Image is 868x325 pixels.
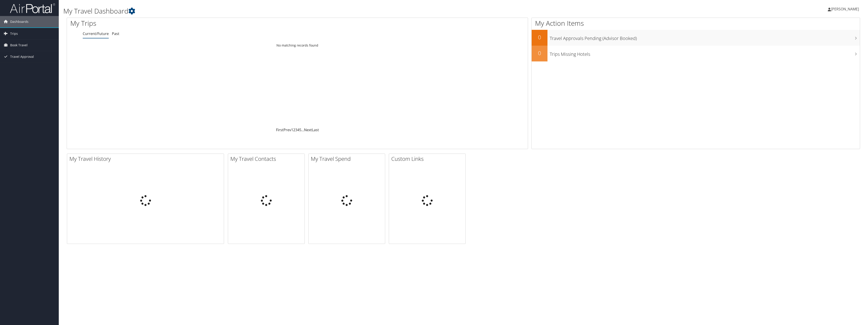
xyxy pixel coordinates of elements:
img: airportal-logo.png [10,3,55,14]
span: Dashboards [10,16,28,27]
a: 2 [293,127,295,132]
span: Trips [10,28,18,39]
a: [PERSON_NAME] [828,2,863,16]
h2: My Travel Spend [311,155,385,163]
h2: 0 [532,33,547,41]
a: 0Travel Approvals Pending (Advisor Booked) [532,30,860,46]
a: 5 [299,127,301,132]
a: Current/Future [83,31,109,36]
a: 3 [295,127,297,132]
span: Travel Approval [10,51,34,62]
h3: Travel Approvals Pending (Advisor Booked) [550,33,860,42]
h1: My Action Items [532,19,860,28]
h2: 0 [532,49,547,57]
span: Book Travel [10,40,28,51]
a: First [276,127,283,132]
a: Prev [283,127,291,132]
h2: My Travel Contacts [230,155,304,163]
td: No matching records found [67,41,528,49]
h1: My Trips [70,19,333,28]
a: Next [304,127,312,132]
a: Past [112,31,119,36]
h2: My Travel History [69,155,224,163]
h3: Trips Missing Hotels [550,49,860,57]
a: 4 [297,127,299,132]
a: 0Trips Missing Hotels [532,46,860,61]
a: Last [312,127,319,132]
h1: My Travel Dashboard [63,6,597,16]
span: … [301,127,304,132]
h2: Custom Links [391,155,465,163]
span: [PERSON_NAME] [831,7,859,12]
a: 1 [291,127,293,132]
